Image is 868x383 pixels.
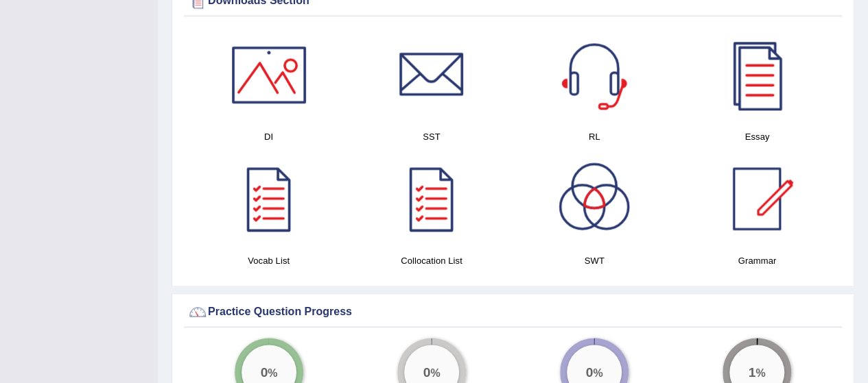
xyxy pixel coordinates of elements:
big: 0 [586,364,594,379]
h4: Grammar [683,254,832,268]
h4: RL [520,129,669,144]
h4: SST [357,129,506,144]
h4: Collocation List [357,254,506,268]
big: 1 [749,364,756,379]
h4: DI [194,129,343,144]
h4: Vocab List [194,254,343,268]
h4: Essay [683,129,832,144]
big: 0 [423,364,430,379]
div: Practice Question Progress [187,301,838,322]
big: 0 [260,364,268,379]
h4: SWT [520,254,669,268]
